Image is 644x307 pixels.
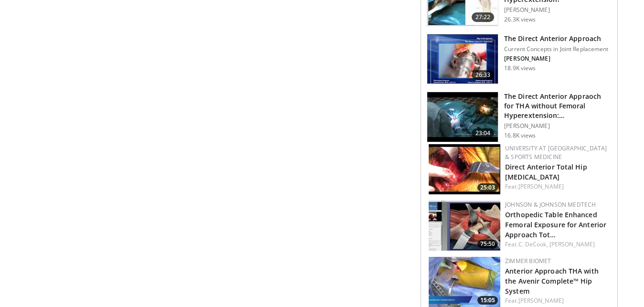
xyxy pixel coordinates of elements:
[504,34,608,43] h3: The Direct Anterior Approach
[427,34,498,84] img: -HDyPxAMiGEr7NQ34xMDoxOjBwO2Ktvk.150x105_q85_crop-smart_upscale.jpg
[504,6,612,14] p: [PERSON_NAME]
[429,201,500,251] img: b08ac86f-6f36-485b-8dda-b78c00b9e339.150x105_q85_crop-smart_upscale.jpg
[518,182,564,191] a: [PERSON_NAME]
[472,70,495,80] span: 26:33
[505,182,610,191] div: Feat.
[505,266,599,296] a: Anterior Approach THA with the Avenir Complete™ Hip System
[429,201,500,251] a: 75:50
[504,122,612,130] p: [PERSON_NAME]
[505,240,610,249] div: Feat.
[504,132,536,139] p: 16.8K views
[518,296,564,305] a: [PERSON_NAME]
[518,240,548,248] a: C. DeCook,
[429,257,500,307] a: 15:05
[504,64,536,72] p: 18.9K views
[429,257,500,307] img: eb5b5a40-8d21-45d7-9bde-9f80a5b8c275.150x105_q85_crop-smart_upscale.jpg
[505,257,551,265] a: Zimmer Biomet
[504,45,608,53] p: Current Concepts in Joint Replacement
[429,144,500,194] img: 286977_0000_1.png.150x105_q85_crop-smart_upscale.jpg
[477,296,498,305] span: 15:05
[427,92,498,142] img: 9VMYaPmPCVvj9dCH4xMDoxOjBrO-I4W8_1.150x105_q85_crop-smart_upscale.jpg
[427,34,612,85] a: 26:33 The Direct Anterior Approach Current Concepts in Joint Replacement [PERSON_NAME] 18.9K views
[505,162,587,181] a: Direct Anterior Total Hip [MEDICAL_DATA]
[504,92,612,120] h3: The Direct Anterior Appraoch for THA without Femoral Hyperextension:…
[549,240,595,248] a: [PERSON_NAME]
[505,144,607,161] a: University at [GEOGRAPHIC_DATA] & Sports Medicine
[477,183,498,192] span: 25:03
[429,144,500,194] a: 25:03
[472,128,495,138] span: 23:04
[477,240,498,248] span: 75:50
[427,92,612,142] a: 23:04 The Direct Anterior Appraoch for THA without Femoral Hyperextension:… [PERSON_NAME] 16.8K v...
[472,12,495,22] span: 27:22
[505,201,596,209] a: Johnson & Johnson MedTech
[504,16,536,23] p: 26.3K views
[504,55,608,63] p: [PERSON_NAME]
[505,296,610,305] div: Feat.
[505,210,606,239] a: Orthopedic Table Enhanced Femoral Exposure for Anterior Approach Tot…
